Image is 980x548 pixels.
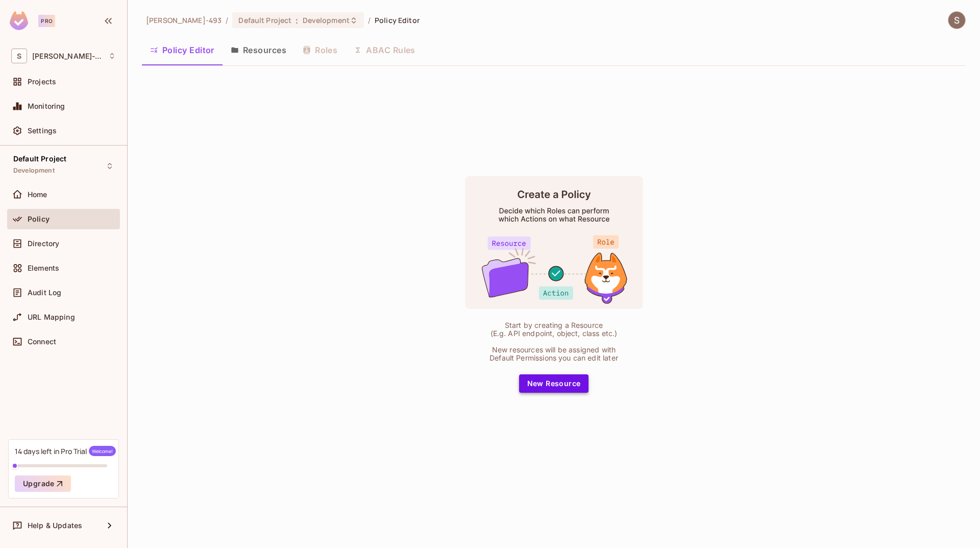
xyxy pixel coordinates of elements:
span: Settings [28,127,57,135]
span: Welcome! [89,446,116,456]
button: New Resource [519,374,589,393]
span: the active workspace [146,15,222,25]
span: Development [303,15,350,25]
div: Pro [38,15,55,27]
span: Home [28,190,47,199]
span: Default Project [13,155,66,163]
img: Saravanan Sivam [948,12,965,29]
span: : [295,16,299,25]
span: Default Project [238,15,291,25]
span: Audit Log [28,289,61,297]
span: Help & Updates [28,521,82,530]
span: S [11,49,27,63]
span: Connect [28,338,56,346]
div: Start by creating a Resource (E.g. API endpoint, object, class etc.) [485,321,623,338]
span: Monitoring [28,102,65,110]
li: / [226,15,228,25]
span: Projects [28,78,56,86]
span: Workspace: Saravanan-493 [32,52,103,60]
button: Policy Editor [142,37,223,63]
div: 14 days left in Pro Trial [15,446,116,456]
button: Resources [223,37,295,63]
span: Policy Editor [375,15,420,25]
span: Elements [28,264,59,272]
button: Upgrade [15,475,71,492]
li: / [368,15,371,25]
span: Directory [28,240,59,248]
img: SReyMgAAAABJRU5ErkJggg== [10,11,28,30]
span: Policy [28,215,50,223]
span: Development [13,166,55,175]
div: New resources will be assigned with Default Permissions you can edit later [485,346,623,362]
span: URL Mapping [28,313,75,321]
